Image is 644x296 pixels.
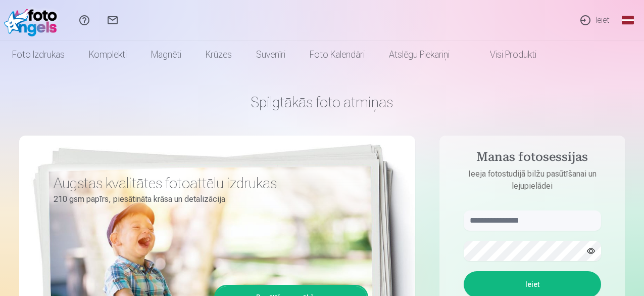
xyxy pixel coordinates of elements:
a: Suvenīri [244,40,298,69]
a: Atslēgu piekariņi [377,40,462,69]
h4: Manas fotosessijas [454,150,611,168]
h1: Spilgtākās foto atmiņas [19,93,625,111]
p: Ieeja fotostudijā bilžu pasūtīšanai un lejupielādei [454,168,611,192]
a: Visi produkti [462,40,549,69]
a: Foto kalendāri [298,40,377,69]
a: Magnēti [139,40,193,69]
img: /fa1 [4,4,62,36]
h3: Augstas kvalitātes fotoattēlu izdrukas [54,174,361,192]
a: Komplekti [77,40,139,69]
p: 210 gsm papīrs, piesātināta krāsa un detalizācija [54,192,361,206]
a: Krūzes [193,40,244,69]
